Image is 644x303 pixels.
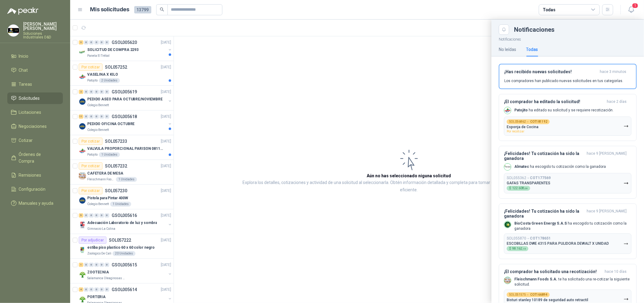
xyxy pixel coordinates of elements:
[19,151,57,164] span: Órdenes de Compra
[507,298,588,302] p: Bisturi stanley 10189 de seguridad auto retractil
[526,46,538,53] div: Todas
[504,269,602,274] h3: ¡El comprador ha solicitado una recotización!
[8,25,19,36] img: Company Logo
[499,46,516,53] div: No leídas
[504,107,511,114] img: Company Logo
[499,94,637,141] button: ¡El comprador ha editado la solicitud!hace 2 días Company LogoPatojito ha editado su solicitud y ...
[607,99,627,104] span: hace 2 días
[19,200,54,207] span: Manuales y ayuda
[507,176,551,180] p: SOL055362 →
[507,246,528,251] div: $
[7,183,63,195] a: Configuración
[19,186,46,193] span: Configuración
[514,108,528,112] b: Patojito
[7,7,38,15] img: Logo peakr
[19,53,29,60] span: Inicio
[522,247,526,250] span: ,15
[507,119,550,124] div: SOL056862 →
[512,187,528,190] span: 122.608
[543,6,556,13] div: Todas
[507,181,550,185] p: GAFAS TRANSPARENTES
[507,241,609,246] p: ESCOBILLAS DWE 4315 PARA PULIDORA DEWALT X UNIDAD
[19,95,40,102] span: Solicitudes
[504,277,511,284] img: Company Logo
[507,186,530,191] div: $
[514,164,606,169] p: ha escogido tu cotización como la ganadora
[514,221,567,225] b: BioCosta Green Energy S.A.S
[600,69,626,74] span: hace 3 minutos
[19,109,41,116] span: Licitaciones
[160,7,164,12] span: search
[7,92,63,104] a: Solicitudes
[19,81,32,88] span: Tareas
[514,277,631,287] p: te ha solicitado una re-cotizar la siguiente solicitud.
[7,197,63,209] a: Manuales y ayuda
[507,130,524,133] span: Por recotizar
[504,69,597,74] h3: ¡Has recibido nuevas solicitudes!
[587,209,627,218] span: hace 9 [PERSON_NAME]
[19,172,41,179] span: Remisiones
[504,99,604,104] h3: ¡El comprador ha editado la solicitud!
[530,236,551,240] b: COT178651
[499,146,637,199] button: ¡Felicidades! Tu cotización ha sido la ganadorahace 9 [PERSON_NAME] Company LogoAlmatec ha escogi...
[504,78,623,84] p: Los compradores han publicado nuevas solicitudes en tus categorías.
[7,106,63,118] a: Licitaciones
[632,3,639,9] span: 1
[530,176,551,180] b: COT177569
[19,137,33,144] span: Cotizar
[514,164,529,169] b: Almatec
[524,187,528,190] span: ,08
[504,117,631,136] button: SOL056862→COT181192Esponja de CocinaPor recotizar
[499,64,637,89] button: ¡Has recibido nuevas solicitudes!hace 3 minutos Los compradores han publicado nuevas solicitudes ...
[512,247,526,250] span: 98.162
[7,64,63,76] a: Chat
[514,277,557,281] b: Fleischmann Foods S.A.
[7,50,63,62] a: Inicio
[530,120,547,123] b: COT181192
[504,221,511,228] img: Company Logo
[504,173,631,193] button: SOL055362→COT177569GAFAS TRANSPARENTES$122.608,08
[499,24,509,35] button: Close
[504,233,631,254] button: SOL055870→COT178651ESCOBILLAS DWE 4315 PARA PULIDORA DEWALT X UNIDAD$98.162,15
[587,151,627,161] span: hace 9 [PERSON_NAME]
[7,78,63,90] a: Tareas
[19,123,47,130] span: Negociaciones
[491,35,644,42] p: Notificaciones
[499,204,637,259] button: ¡Felicidades! Tu cotización ha sido la ganadorahace 9 [PERSON_NAME] Company LogoBioCosta Green En...
[504,151,584,161] h3: ¡Felicidades! Tu cotización ha sido la ganadora
[626,4,637,15] button: 1
[507,125,538,129] p: Esponja de Cocina
[19,67,28,74] span: Chat
[504,164,511,170] img: Company Logo
[7,169,63,181] a: Remisiones
[530,293,547,296] b: COT166894
[23,22,63,31] p: [PERSON_NAME] [PERSON_NAME]
[507,292,550,297] div: SOL051575 →
[507,236,551,241] p: SOL055870 →
[514,108,613,113] p: ha editado su solicitud y se requiere recotización.
[605,269,627,274] span: hace 10 días
[134,6,151,13] span: 13799
[7,135,63,146] a: Cotizar
[90,5,129,14] h1: Mis solicitudes
[7,121,63,132] a: Negociaciones
[7,149,63,167] a: Órdenes de Compra
[23,32,63,39] p: Soluciones Industriales D&D
[504,209,584,218] h3: ¡Felicidades! Tu cotización ha sido la ganadora
[514,221,631,231] p: ha escogido tu cotización como la ganadora
[514,27,637,33] div: Notificaciones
